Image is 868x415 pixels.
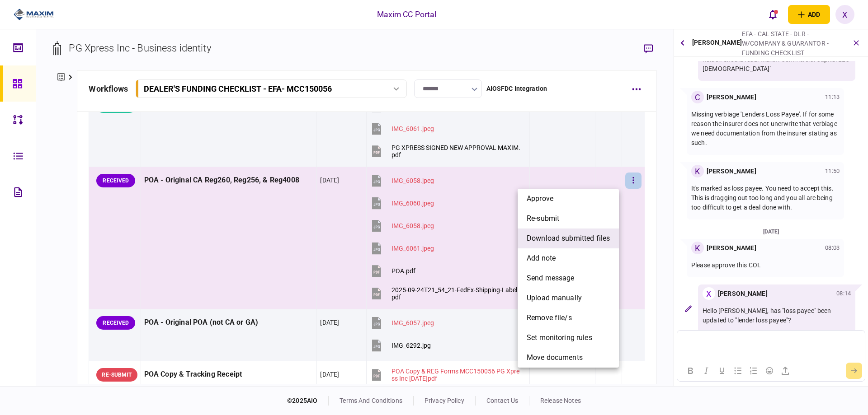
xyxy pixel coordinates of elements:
[4,7,184,15] body: Rich Text Area. Press ALT-0 for help.
[527,233,610,244] span: download submitted files
[527,193,553,204] span: approve
[527,253,556,264] span: add note
[527,312,572,323] span: remove file/s
[527,352,583,363] span: Move documents
[527,332,592,343] span: set monitoring rules
[527,213,559,224] span: re-submit
[527,273,575,284] span: send message
[527,293,582,303] span: upload manually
